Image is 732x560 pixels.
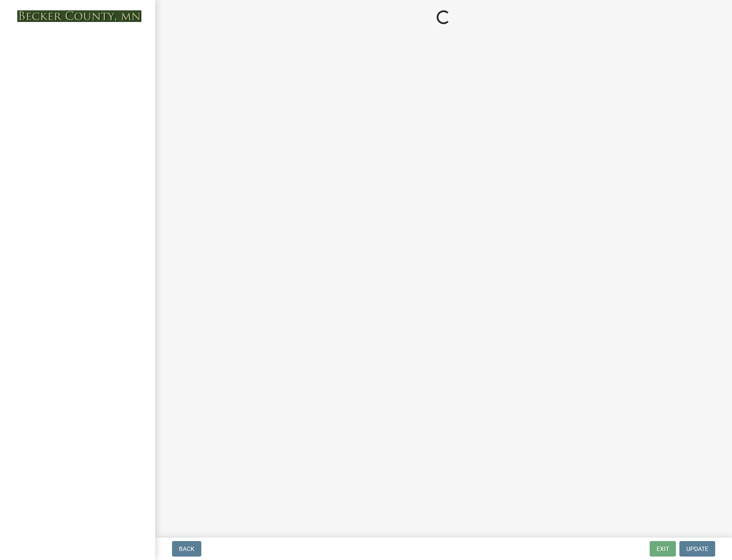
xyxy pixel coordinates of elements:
img: Becker County, Minnesota [17,10,141,22]
span: Update [686,545,708,552]
button: Update [679,541,715,557]
button: Back [172,541,201,557]
button: Exit [650,541,676,557]
span: Back [179,545,194,552]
